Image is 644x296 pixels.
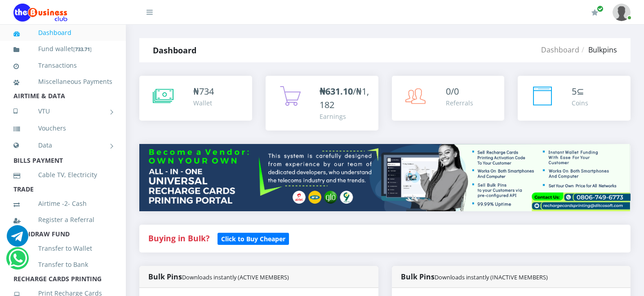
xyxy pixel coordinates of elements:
[193,85,214,98] div: ₦
[572,85,577,97] span: 5
[13,134,112,157] a: Data
[613,4,631,21] img: User
[13,55,112,76] a: Transactions
[75,46,90,52] b: 733.71
[435,273,548,281] small: Downloads instantly (INACTIVE MEMBERS)
[148,272,289,282] strong: Bulk Pins
[221,235,285,243] b: Click to Buy Cheaper
[13,193,112,214] a: Airtime -2- Cash
[13,118,112,139] a: Vouchers
[9,254,27,269] a: Chat for support
[579,44,617,55] li: Bulkpins
[13,100,112,122] a: VTU
[13,71,112,92] a: Miscellaneous Payments
[182,273,289,281] small: Downloads instantly (ACTIVE MEMBERS)
[153,45,196,56] strong: Dashboard
[392,76,505,121] a: 0/0 Referrals
[148,233,209,244] strong: Buying in Bulk?
[597,5,604,12] span: Renew/Upgrade Subscription
[320,85,369,111] span: /₦1,182
[13,238,112,259] a: Transfer to Wallet
[7,232,28,247] a: Chat for support
[572,85,588,98] div: ⊆
[320,85,353,97] b: ₦631.10
[13,4,67,22] img: Logo
[541,45,579,55] a: Dashboard
[401,272,548,282] strong: Bulk Pins
[13,39,112,60] a: Fund wallet[733.71]
[13,22,112,43] a: Dashboard
[73,46,92,52] small: [ ]
[320,112,369,121] div: Earnings
[139,76,252,121] a: ₦734 Wallet
[139,144,631,211] img: multitenant_rcp.png
[13,209,112,230] a: Register a Referral
[218,233,289,244] a: Click to Buy Cheaper
[193,98,214,108] div: Wallet
[13,254,112,275] a: Transfer to Bank
[572,98,588,108] div: Coins
[199,85,214,97] span: 734
[591,9,598,16] i: Renew/Upgrade Subscription
[446,98,473,108] div: Referrals
[446,85,459,97] span: 0/0
[13,165,112,185] a: Cable TV, Electricity
[266,76,378,131] a: ₦631.10/₦1,182 Earnings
